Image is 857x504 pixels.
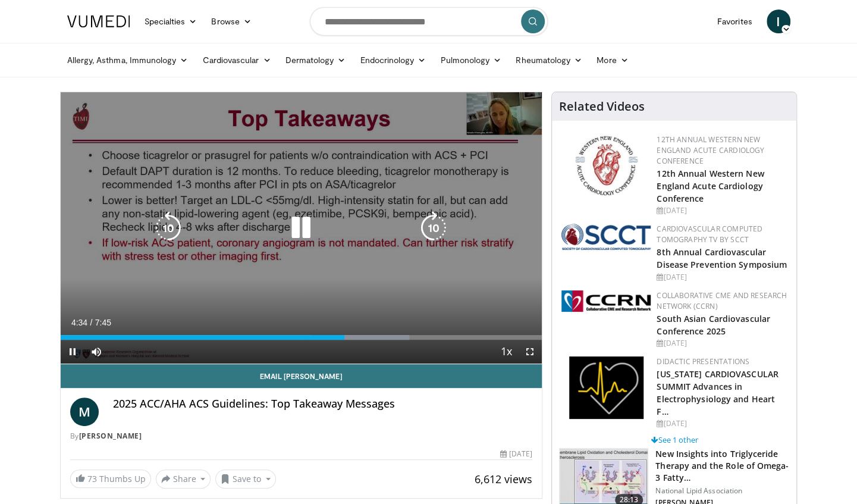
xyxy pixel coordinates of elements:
[475,472,532,486] span: 6,612 views
[573,134,639,197] img: 0954f259-7907-4053-a817-32a96463ecc8.png.150x105_q85_autocrop_double_scale_upscale_version-0.2.png
[60,48,196,72] a: Allergy, Asthma, Immunology
[561,224,651,250] img: 51a70120-4f25-49cc-93a4-67582377e75f.png.150x105_q85_autocrop_double_scale_upscale_version-0.2.png
[70,397,99,426] a: M
[518,340,542,364] button: Fullscreen
[657,272,787,283] div: [DATE]
[657,205,787,216] div: [DATE]
[137,10,205,33] a: Specialties
[655,448,789,484] h3: New Insights into Triglyceride Therapy and the Role of Omega-3 Fatty…
[657,246,787,270] a: 8th Annual Cardiovascular Disease Prevention Symposium
[113,397,533,411] h4: 2025 ACC/AHA ACS Guidelines: Top Takeaway Messages
[61,364,542,388] a: Email [PERSON_NAME]
[61,335,542,340] div: Progress Bar
[657,418,787,429] div: [DATE]
[79,431,142,441] a: [PERSON_NAME]
[84,340,108,364] button: Mute
[156,469,211,489] button: Share
[433,48,508,72] a: Pulmonology
[61,340,84,364] button: Pause
[195,48,278,72] a: Cardiovascular
[70,469,151,488] a: 73 Thumbs Up
[559,99,645,114] h4: Related Videos
[95,318,111,327] span: 7:45
[310,7,548,36] input: Search topics, interventions
[657,313,770,337] a: South Asian Cardiovascular Conference 2025
[70,431,533,442] div: By
[767,10,790,33] a: I
[657,168,764,204] a: 12th Annual Western New England Acute Cardiology Conference
[278,48,353,72] a: Dermatology
[508,48,589,72] a: Rheumatology
[215,469,276,489] button: Save to
[494,340,518,364] button: Playback Rate
[500,449,532,459] div: [DATE]
[657,224,762,245] a: Cardiovascular Computed Tomography TV by SCCT
[657,134,764,166] a: 12th Annual Western New England Acute Cardiology Conference
[87,473,97,484] span: 73
[655,486,789,496] p: National Lipid Association
[657,368,778,417] a: [US_STATE] CARDIOVASCULAR SUMMIT Advances in Electrophysiology and Heart F…
[204,10,259,33] a: Browse
[90,318,93,327] span: /
[71,318,87,327] span: 4:34
[589,48,635,72] a: More
[561,290,651,312] img: a04ee3ba-8487-4636-b0fb-5e8d268f3737.png.150x105_q85_autocrop_double_scale_upscale_version-0.2.png
[569,356,643,419] img: 1860aa7a-ba06-47e3-81a4-3dc728c2b4cf.png.150x105_q85_autocrop_double_scale_upscale_version-0.2.png
[657,356,787,367] div: Didactic Presentations
[61,92,542,364] video-js: Video Player
[710,10,759,33] a: Favorites
[657,338,787,349] div: [DATE]
[353,48,433,72] a: Endocrinology
[67,15,130,27] img: VuMedi Logo
[651,434,698,445] a: See 1 other
[657,290,787,311] a: Collaborative CME and Research Network (CCRN)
